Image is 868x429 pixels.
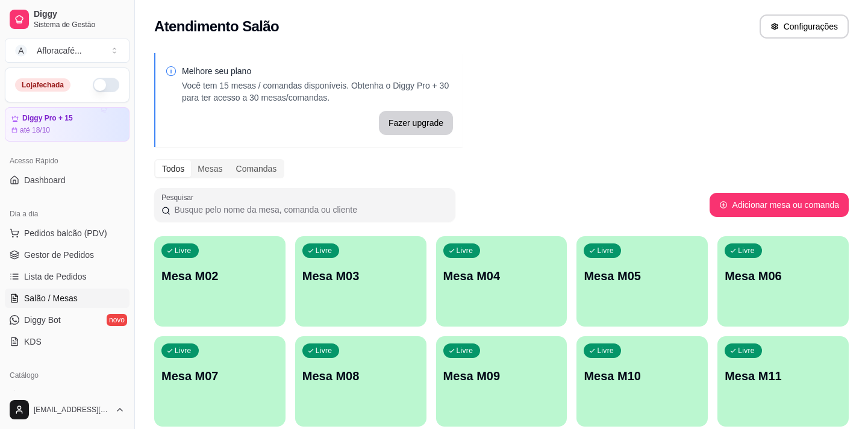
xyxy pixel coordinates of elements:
[24,336,42,348] span: KDS
[302,268,419,284] p: Mesa M03
[24,227,107,239] span: Pedidos balcão (PDV)
[154,236,286,327] button: LivreMesa M02
[443,268,560,284] p: Mesa M04
[24,249,94,261] span: Gestor de Pedidos
[295,236,426,327] button: LivreMesa M03
[22,114,73,123] article: Diggy Pro + 15
[182,65,453,77] p: Melhore seu plano
[316,246,333,255] p: Livre
[725,368,841,384] p: Mesa M11
[379,111,453,135] button: Fazer upgrade
[37,45,82,57] div: Afloracafé ...
[5,245,130,265] a: Gestor de Pedidos
[15,45,27,57] span: A
[34,9,125,20] span: Diggy
[725,268,841,284] p: Mesa M06
[5,366,130,385] div: Catálogo
[316,346,333,355] p: Livre
[175,346,192,355] p: Livre
[175,246,192,255] p: Livre
[443,368,560,384] p: Mesa M09
[5,204,130,224] div: Dia a dia
[154,336,286,427] button: LivreMesa M07
[576,236,708,327] button: LivreMesa M05
[5,267,130,286] a: Lista de Pedidos
[436,336,567,427] button: LivreMesa M09
[191,160,229,177] div: Mesas
[597,246,614,255] p: Livre
[5,224,130,243] button: Pedidos balcão (PDV)
[20,125,50,135] article: até 18/10
[170,204,448,216] input: Pesquisar
[5,332,130,351] a: KDS
[738,246,755,255] p: Livre
[15,78,70,92] div: Loja fechada
[93,78,119,92] button: Alterar Status
[302,368,419,384] p: Mesa M08
[760,14,849,39] button: Configurações
[5,395,130,424] button: [EMAIL_ADDRESS][DOMAIN_NAME]
[34,20,125,30] span: Sistema de Gestão
[584,268,701,284] p: Mesa M05
[584,368,701,384] p: Mesa M10
[5,289,130,308] a: Salão / Mesas
[24,389,58,401] span: Produtos
[5,171,130,190] a: Dashboard
[161,192,198,202] label: Pesquisar
[5,39,130,63] button: Select a team
[5,385,130,404] a: Produtos
[5,310,130,330] a: Diggy Botnovo
[24,271,87,283] span: Lista de Pedidos
[5,151,130,171] div: Acesso Rápido
[717,336,849,427] button: LivreMesa M11
[161,368,278,384] p: Mesa M07
[154,17,279,36] h2: Atendimento Salão
[34,405,110,415] span: [EMAIL_ADDRESS][DOMAIN_NAME]
[182,80,453,104] p: Você tem 15 mesas / comandas disponíveis. Obtenha o Diggy Pro + 30 para ter acesso a 30 mesas/com...
[24,314,61,326] span: Diggy Bot
[229,160,284,177] div: Comandas
[295,336,426,427] button: LivreMesa M08
[24,292,78,304] span: Salão / Mesas
[457,246,473,255] p: Livre
[457,346,473,355] p: Livre
[161,268,278,284] p: Mesa M02
[576,336,708,427] button: LivreMesa M10
[738,346,755,355] p: Livre
[5,5,130,34] a: DiggySistema de Gestão
[717,236,849,327] button: LivreMesa M06
[597,346,614,355] p: Livre
[710,193,849,217] button: Adicionar mesa ou comanda
[155,160,191,177] div: Todos
[436,236,567,327] button: LivreMesa M04
[24,174,66,186] span: Dashboard
[5,107,130,142] a: Diggy Pro + 15até 18/10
